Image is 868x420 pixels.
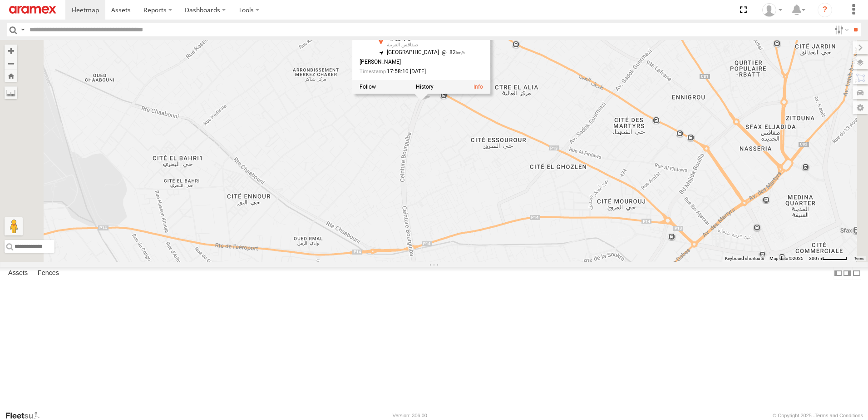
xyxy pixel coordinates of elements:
span: [GEOGRAPHIC_DATA] [387,49,439,55]
label: Fences [33,267,64,280]
label: Dock Summary Table to the Left [833,267,843,280]
button: Drag Pegman onto the map to open Street View [5,217,23,235]
a: Terms [854,257,864,260]
label: Measure [5,86,17,99]
label: Realtime tracking of Asset [360,84,376,90]
span: 82 [439,49,465,55]
i: ? [818,3,832,17]
button: Zoom Home [5,70,17,82]
div: Version: 306.00 [393,413,427,418]
div: Ahmed Khanfir [759,3,785,17]
div: [PERSON_NAME] [360,59,465,65]
div: Date/time of location update [360,69,465,75]
label: Search Query [19,23,26,36]
span: 200 m [809,256,822,261]
label: View Asset History [416,84,434,90]
div: صفاقس الغربية [387,42,465,48]
button: Zoom out [5,57,17,70]
label: Hide Summary Table [852,267,861,280]
span: Map data ©2025 [769,256,804,261]
a: Visit our Website [5,411,47,420]
div: © Copyright 2025 - [773,413,863,418]
label: Assets [4,267,32,280]
a: View Asset Details [473,84,483,90]
label: Dock Summary Table to the Right [843,267,852,280]
a: Terms and Conditions [815,413,863,418]
button: Zoom in [5,45,17,57]
label: Search Filter Options [831,23,850,36]
button: Map Scale: 200 m per 51 pixels [806,255,850,262]
button: Keyboard shortcuts [725,255,764,262]
img: aramex-logo.svg [9,6,56,14]
label: Map Settings [853,101,868,114]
